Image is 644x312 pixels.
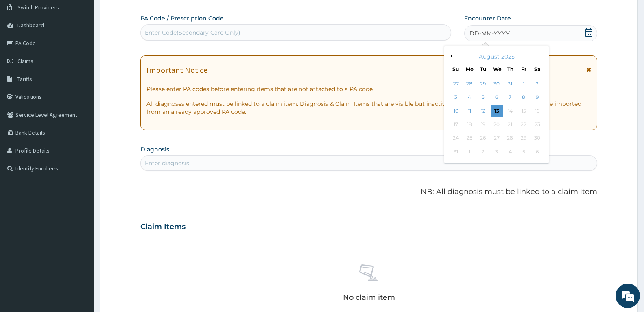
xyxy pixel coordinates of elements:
div: Minimize live chat window [133,4,153,24]
label: Diagnosis [140,145,169,153]
div: Choose Tuesday, July 29th, 2025 [477,78,489,90]
div: Not available Thursday, August 21st, 2025 [504,118,516,131]
div: Choose Friday, August 8th, 2025 [517,92,530,104]
div: Not available Thursday, August 28th, 2025 [504,132,516,144]
div: Choose Thursday, July 31st, 2025 [504,78,516,90]
div: Not available Friday, August 15th, 2025 [517,105,530,117]
div: Not available Wednesday, August 20th, 2025 [490,118,502,131]
div: Not available Sunday, August 31st, 2025 [450,146,462,158]
div: August 2025 [448,52,546,61]
div: Not available Saturday, August 23rd, 2025 [531,118,543,131]
div: Not available Monday, August 25th, 2025 [463,132,476,144]
div: Choose Sunday, July 27th, 2025 [450,78,462,90]
span: Claims [17,57,33,65]
div: Sa [534,65,541,72]
div: Su [452,65,459,72]
div: Choose Saturday, August 2nd, 2025 [531,78,543,90]
div: Not available Tuesday, August 26th, 2025 [477,132,489,144]
div: Not available Thursday, August 14th, 2025 [504,105,516,117]
div: Not available Saturday, August 30th, 2025 [531,132,543,144]
div: month 2025-08 [449,77,544,159]
div: Not available Saturday, August 16th, 2025 [531,105,543,117]
div: Choose Saturday, August 9th, 2025 [531,92,543,104]
div: Choose Sunday, August 10th, 2025 [450,105,462,117]
h3: Claim Items [140,223,186,231]
div: Not available Sunday, August 17th, 2025 [450,118,462,131]
div: Not available Tuesday, September 2nd, 2025 [477,146,489,158]
div: Not available Tuesday, August 19th, 2025 [477,118,489,131]
label: Encounter Date [464,14,511,22]
div: Mo [466,65,473,72]
p: No claim item [343,293,395,301]
span: We're online! [47,103,112,185]
div: Chat with us now [42,46,137,56]
div: Choose Monday, July 28th, 2025 [463,78,476,90]
div: Not available Monday, September 1st, 2025 [463,146,476,158]
div: Not available Saturday, September 6th, 2025 [531,146,543,158]
div: Choose Wednesday, August 13th, 2025 [490,105,502,117]
span: Dashboard [17,22,44,29]
div: Not available Wednesday, September 3rd, 2025 [490,146,502,158]
span: DD-MM-YYYY [469,29,510,37]
label: PA Code / Prescription Code [140,14,224,22]
div: Th [506,65,513,72]
p: Please enter PA codes before entering items that are not attached to a PA code [146,85,591,93]
div: Choose Thursday, August 7th, 2025 [504,92,516,104]
div: Not available Friday, September 5th, 2025 [517,146,530,158]
div: Choose Monday, August 4th, 2025 [463,92,476,104]
div: Not available Friday, August 29th, 2025 [517,132,530,144]
textarea: Type your message and hit 'Enter' [4,222,155,251]
div: Choose Wednesday, August 6th, 2025 [490,92,502,104]
div: Tu [479,65,486,72]
div: Not available Monday, August 18th, 2025 [463,118,476,131]
div: Not available Sunday, August 24th, 2025 [450,132,462,144]
div: Choose Sunday, August 3rd, 2025 [450,92,462,104]
div: Choose Wednesday, July 30th, 2025 [490,78,502,90]
span: Switch Providers [17,4,59,11]
div: Enter diagnosis [145,159,189,167]
p: NB: All diagnosis must be linked to a claim item [140,187,597,197]
div: Not available Wednesday, August 27th, 2025 [490,132,502,144]
div: Enter Code(Secondary Care Only) [145,28,240,37]
div: Choose Friday, August 1st, 2025 [517,78,530,90]
h1: Important Notice [146,65,207,74]
div: Choose Monday, August 11th, 2025 [463,105,476,117]
div: We [493,65,500,72]
div: Fr [520,65,527,72]
div: Choose Tuesday, August 5th, 2025 [477,92,489,104]
button: Previous Month [448,54,452,58]
span: Tariffs [17,75,32,83]
img: d_794563401_company_1708531726252_794563401 [15,41,33,61]
p: All diagnoses entered must be linked to a claim item. Diagnosis & Claim Items that are visible bu... [146,100,591,116]
div: Not available Friday, August 22nd, 2025 [517,118,530,131]
div: Not available Thursday, September 4th, 2025 [504,146,516,158]
div: Choose Tuesday, August 12th, 2025 [477,105,489,117]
